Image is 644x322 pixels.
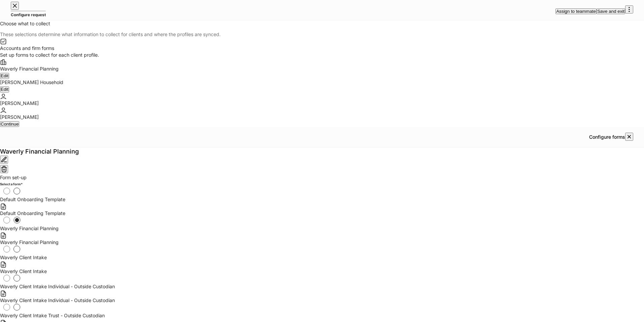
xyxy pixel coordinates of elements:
div: Continue [1,122,19,126]
div: Edit [1,87,8,91]
div: Save and exit [597,9,624,14]
h5: Configure forms [589,134,625,140]
div: Edit [1,74,8,78]
div: Assign to teammate [556,9,596,14]
h5: Configure request [11,11,46,18]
